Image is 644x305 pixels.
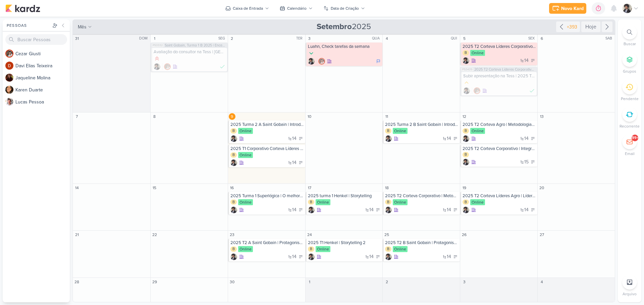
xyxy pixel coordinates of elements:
[230,253,237,260] div: Criador(a): Pedro Luahn Simões
[474,68,536,71] span: 2025 T2 Corteva Líderes Corporativo | Líder Formador
[461,113,468,120] div: 12
[299,208,303,212] div: A Fazer
[463,73,535,79] div: Subir apresentação na Tess | 2025 T2 Corteva Líderes Corporativo | Líder Formador
[162,63,171,70] div: Colaboradores: Cezar Giusti
[538,231,545,238] div: 27
[15,50,70,57] div: C e z a r G i u s t i
[385,253,392,260] div: Criador(a): Pedro Luahn Simões
[383,279,390,285] div: 2
[531,58,535,63] div: A Fazer
[308,58,315,65] div: Criador(a): Pedro Luahn Simões
[316,246,330,252] div: Online
[317,22,352,31] strong: Setembro
[461,35,468,42] div: 5
[5,4,40,12] img: kardz.app
[151,35,158,42] div: 1
[376,59,380,64] div: Em Andamento
[623,68,636,74] p: Grupos
[524,160,529,164] span: 15
[463,207,469,213] div: Criador(a): Pedro Luahn Simões
[229,184,235,191] div: 16
[306,231,313,238] div: 24
[292,160,297,165] span: 14
[376,208,380,212] div: A Fazer
[463,200,469,205] div: B
[463,193,536,199] div: 2025 T2 Corteva Líderes Agro | Líder Formador
[385,246,391,252] div: B
[306,279,313,285] div: 1
[462,68,473,71] span: PS3439
[393,246,408,252] div: Online
[605,36,614,41] div: SAB
[308,58,315,65] img: Pedro Luahn Simões
[73,35,80,42] div: 31
[220,63,225,70] div: Finalizado
[292,208,297,212] span: 14
[299,160,303,165] div: A Fazer
[385,207,392,213] div: Criador(a): Pedro Luahn Simões
[524,136,529,141] span: 14
[385,253,392,260] img: Pedro Luahn Simões
[621,96,639,102] p: Pendente
[383,35,390,42] div: 4
[383,113,390,120] div: 11
[152,44,163,47] span: PS3332
[306,184,313,191] div: 17
[623,291,637,297] p: Arquivo
[230,159,237,166] div: Criador(a): Pedro Luahn Simões
[230,193,304,199] div: 2025 Turma 1 Superlógica | O melhor do Conflito
[73,231,80,238] div: 21
[561,5,584,12] div: Novo Kard
[623,4,632,13] img: Pedro Luahn Simões
[470,199,485,205] div: Online
[229,113,235,120] div: 9
[451,36,459,41] div: QUI
[531,136,535,141] div: A Fazer
[5,22,51,28] div: Pessoas
[461,279,468,285] div: 3
[463,207,469,213] img: Pedro Luahn Simões
[463,57,469,64] div: Criador(a): Pedro Luahn Simões
[306,113,313,120] div: 10
[385,207,392,213] img: Pedro Luahn Simões
[139,36,150,41] div: DOM
[151,279,158,285] div: 29
[308,200,314,205] div: B
[620,123,640,129] p: Recorrente
[165,44,226,47] span: Saint Gobain, Turma 1 B 2025 | Encerramento
[308,253,315,260] div: Criador(a): Pedro Luahn Simões
[308,207,315,213] div: Criador(a): Pedro Luahn Simões
[463,159,469,165] img: Pedro Luahn Simões
[385,135,392,142] div: Criador(a): Pedro Luahn Simões
[385,240,459,245] div: 2025 T2 B Saint Gobain | Protagonismo e alta performance
[73,279,80,285] div: 28
[531,160,535,164] div: A Fazer
[5,62,13,70] img: Davi Elias Teixeira
[463,87,470,94] img: Pedro Luahn Simões
[5,74,13,82] img: Jaqueline Molina
[372,36,382,41] div: QUA
[78,23,87,30] span: mês
[632,135,638,141] div: 99+
[5,50,13,58] img: Cezar Giusti
[296,36,305,41] div: TER
[230,200,237,205] div: B
[383,231,390,238] div: 25
[581,21,600,32] div: Hoje
[230,146,304,151] div: 2025 T1 Corporativo Corteva Líderes | Pulso
[453,254,458,259] div: A Fazer
[463,128,469,134] div: B
[463,87,470,94] div: Criador(a): Pedro Luahn Simões
[461,184,468,191] div: 19
[472,87,480,94] div: Colaboradores: Cezar Giusti
[292,136,297,141] span: 14
[461,231,468,238] div: 26
[318,58,325,65] img: Cezar Giusti
[624,41,636,47] p: Buscar
[238,246,253,252] div: Online
[306,35,313,42] div: 3
[151,231,158,238] div: 22
[308,44,381,49] div: Luahn, Check tarefas da semana
[317,58,325,65] div: Colaboradores: Cezar Giusti
[470,50,485,56] div: Online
